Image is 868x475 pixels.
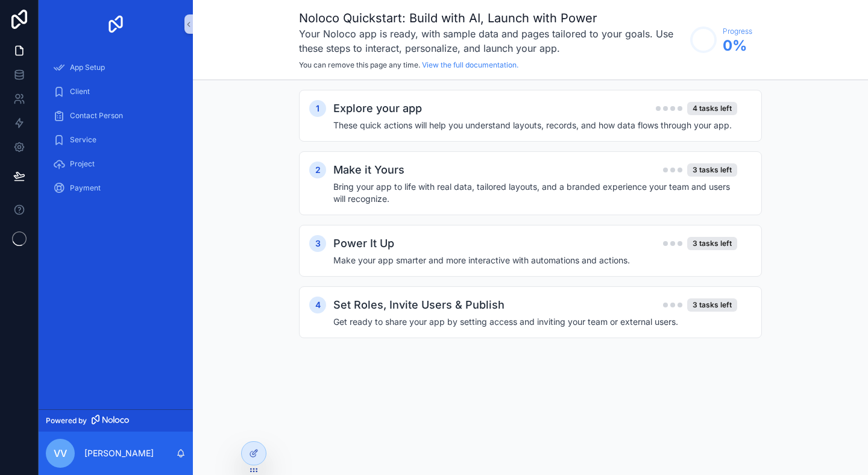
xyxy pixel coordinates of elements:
span: VV [54,446,67,461]
div: scrollable content [39,48,193,215]
a: App Setup [46,57,186,78]
h3: Your Noloco app is ready, with sample data and pages tailored to your goals. Use these steps to i... [299,27,684,55]
img: App logo [106,14,125,34]
a: Payment [46,177,186,199]
span: Progress [723,27,752,36]
span: App Setup [70,63,105,72]
a: Service [46,129,186,151]
span: You can remove this page any time. [299,60,420,69]
a: Powered by [39,409,193,432]
span: Client [70,87,90,96]
span: Payment [70,183,101,193]
p: [PERSON_NAME] [84,447,154,459]
span: Powered by [46,416,87,426]
span: Project [70,159,95,169]
a: View the full documentation. [422,60,518,69]
a: Project [46,153,186,175]
span: Service [70,135,96,145]
a: Contact Person [46,105,186,127]
a: Client [46,81,186,102]
h1: Noloco Quickstart: Build with AI, Launch with Power [299,10,684,27]
span: Contact Person [70,111,123,121]
span: 0 % [723,36,752,55]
